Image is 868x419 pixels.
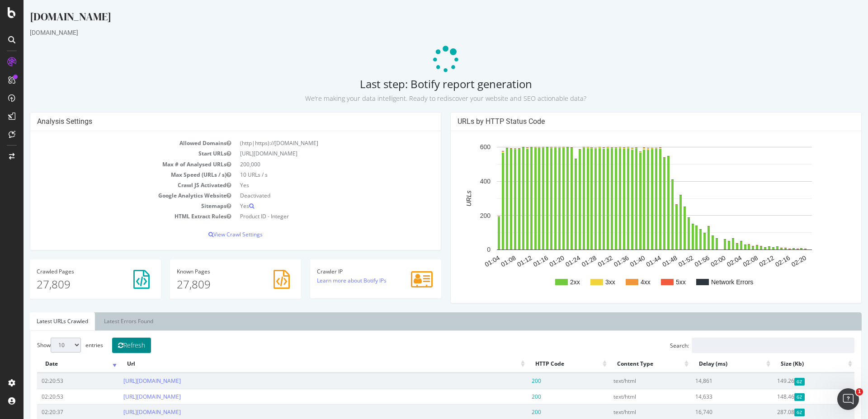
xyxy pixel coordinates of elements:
[212,180,410,190] td: Yes
[14,117,410,126] h4: Analysis Settings
[100,377,157,385] a: [URL][DOMAIN_NAME]
[14,389,95,404] td: 02:20:53
[504,355,585,373] th: HTTP Code: activate to sort column ascending
[749,389,831,404] td: 148.46
[771,378,781,386] span: Gzipped Content
[605,254,623,268] text: 01:40
[463,246,467,254] text: 0
[457,212,467,219] text: 200
[508,393,518,400] span: 200
[95,355,503,373] th: Url: activate to sort column ascending
[573,254,590,268] text: 01:32
[646,338,831,353] label: Search:
[541,254,558,268] text: 01:24
[621,254,639,268] text: 01:44
[585,355,667,373] th: Content Type: activate to sort column ascending
[767,254,784,268] text: 02:20
[212,190,410,201] td: Deactivated
[434,117,831,126] h4: URLs by HTTP Status Code
[667,389,749,404] td: 14,633
[460,254,478,268] text: 01:04
[6,78,838,103] h2: Last step: Botify report generation
[14,338,80,353] label: Show entries
[508,377,518,385] span: 200
[750,254,768,268] text: 02:16
[212,169,410,180] td: 10 URLs / s
[547,278,557,286] text: 2xx
[589,254,607,268] text: 01:36
[654,254,671,268] text: 01:52
[13,277,131,292] p: 27,809
[14,148,212,159] td: Start URLs
[212,211,410,221] td: Product ID - Integer
[14,211,212,221] td: HTML Extract Rules
[27,338,57,353] select: Showentries
[442,191,449,207] text: URLs
[6,9,838,28] div: [DOMAIN_NAME]
[557,254,575,268] text: 01:28
[771,393,781,401] span: Gzipped Content
[14,138,212,148] td: Allowed Domains
[749,355,831,373] th: Size (Kb): activate to sort column ascending
[652,278,662,286] text: 5xx
[153,268,271,274] h4: Pages Known
[14,373,95,388] td: 02:20:53
[14,201,212,211] td: Sitemaps
[14,180,212,190] td: Crawl JS Activated
[670,254,688,268] text: 01:56
[14,355,95,373] th: Date: activate to sort column ascending
[508,408,518,416] span: 200
[14,231,410,238] p: View Crawl Settings
[688,278,730,286] text: Network Errors
[457,144,467,151] text: 600
[476,254,494,268] text: 01:08
[667,355,749,373] th: Delay (ms): activate to sort column ascending
[100,393,157,400] a: [URL][DOMAIN_NAME]
[212,138,410,148] td: (http|https)://[DOMAIN_NAME]
[100,408,157,416] a: [URL][DOMAIN_NAME]
[718,254,736,268] text: 02:08
[6,28,838,37] div: [DOMAIN_NAME]
[734,254,752,268] text: 02:12
[837,388,859,410] iframe: Intercom live chat
[702,254,720,268] text: 02:04
[492,254,510,268] text: 01:12
[617,278,627,286] text: 4xx
[14,169,212,180] td: Max Speed (URLs / s)
[6,312,71,330] a: Latest URLs Crawled
[856,388,863,395] span: 1
[153,277,271,292] p: 27,809
[293,268,411,274] h4: Crawler IP
[686,254,703,268] text: 02:00
[212,201,410,211] td: Yes
[585,389,667,404] td: text/html
[771,409,781,416] span: Gzipped Content
[74,312,137,330] a: Latest Errors Found
[212,159,410,169] td: 200,000
[637,254,655,268] text: 01:48
[13,268,131,274] h4: Pages Crawled
[89,338,127,353] button: Refresh
[282,94,563,103] small: We’re making your data intelligent. Ready to rediscover your website and SEO actionable data?
[212,148,410,159] td: [URL][DOMAIN_NAME]
[749,373,831,388] td: 149.26
[582,278,592,286] text: 3xx
[509,254,526,268] text: 01:16
[14,159,212,169] td: Max # of Analysed URLs
[585,373,667,388] td: text/html
[667,373,749,388] td: 14,861
[434,138,828,296] svg: A chart.
[14,190,212,201] td: Google Analytics Website
[524,254,542,268] text: 01:20
[457,178,467,185] text: 400
[668,338,831,353] input: Search:
[293,277,363,284] a: Learn more about Botify IPs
